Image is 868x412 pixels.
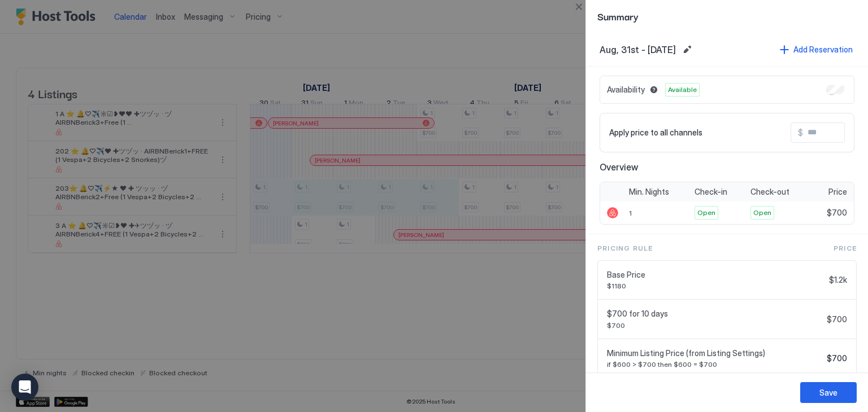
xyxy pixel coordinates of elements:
[629,209,632,217] span: 1
[629,187,669,197] span: Min. Nights
[607,270,824,280] span: Base Price
[834,243,857,253] span: Price
[695,187,727,197] span: Check-in
[600,44,676,55] span: Aug, 31st - [DATE]
[607,321,822,330] span: $700
[800,382,857,403] button: Save
[827,353,847,363] span: $700
[750,187,789,197] span: Check-out
[597,9,857,23] span: Summary
[829,275,847,285] span: $1.2k
[680,43,694,56] button: Edit date range
[778,42,854,57] button: Add Reservation
[827,314,847,325] span: $700
[827,208,847,218] span: $700
[607,360,822,369] span: if $600 > $700 then $600 = $700
[607,348,822,358] span: Minimum Listing Price (from Listing Settings)
[609,128,702,138] span: Apply price to all channels
[607,85,645,95] span: Availability
[607,282,824,290] span: $1180
[798,128,803,138] span: $
[668,85,697,95] span: Available
[793,43,853,55] div: Add Reservation
[11,374,38,401] div: Open Intercom Messenger
[753,208,771,218] span: Open
[819,387,837,398] div: Save
[607,309,822,319] span: $700 for 10 days
[647,83,661,97] button: Blocked dates override all pricing rules and remain unavailable until manually unblocked
[600,161,854,173] span: Overview
[828,187,847,197] span: Price
[597,243,653,253] span: Pricing Rule
[697,208,715,218] span: Open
